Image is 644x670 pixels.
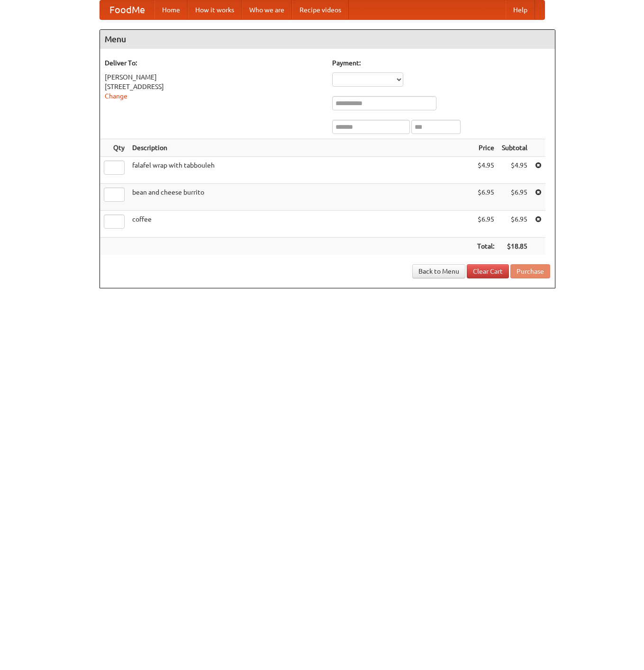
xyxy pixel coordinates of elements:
[128,184,473,211] td: bean and cheese burrito
[332,58,550,68] h5: Payment:
[154,0,188,19] a: Home
[128,211,473,238] td: coffee
[473,139,498,157] th: Price
[100,30,555,49] h4: Menu
[100,0,154,19] a: FoodMe
[100,139,128,157] th: Qty
[473,238,498,255] th: Total:
[188,0,242,19] a: How it works
[473,184,498,211] td: $6.95
[292,0,349,19] a: Recipe videos
[242,0,292,19] a: Who we are
[473,211,498,238] td: $6.95
[498,157,531,184] td: $4.95
[506,0,535,19] a: Help
[498,184,531,211] td: $6.95
[412,264,465,278] a: Back to Menu
[498,238,531,255] th: $18.85
[498,211,531,238] td: $6.95
[473,157,498,184] td: $4.95
[128,157,473,184] td: falafel wrap with tabbouleh
[498,139,531,157] th: Subtotal
[128,139,473,157] th: Description
[105,58,323,68] h5: Deliver To:
[105,82,323,91] div: [STREET_ADDRESS]
[105,92,127,100] a: Change
[510,264,550,278] button: Purchase
[467,264,509,278] a: Clear Cart
[105,72,323,82] div: [PERSON_NAME]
